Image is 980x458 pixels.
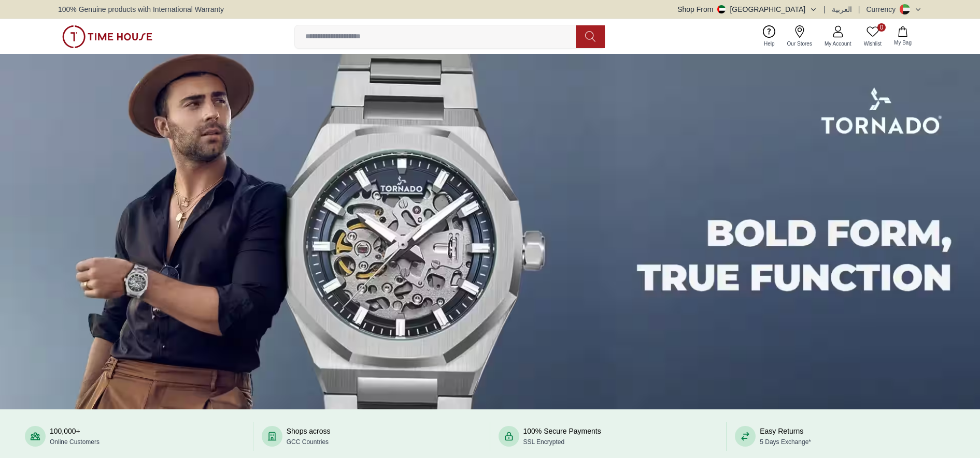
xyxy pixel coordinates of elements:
[760,426,811,447] div: Easy Returns
[890,39,916,47] span: My Bag
[677,4,817,14] button: Shop From[GEOGRAPHIC_DATA]
[50,438,100,446] span: Online Customers
[50,426,100,447] div: 100,000+
[832,4,852,14] button: العربية
[877,23,886,32] span: 0
[820,40,856,48] span: My Account
[823,4,826,14] span: |
[858,23,888,50] a: 0Wishlist
[523,426,601,447] div: 100% Secure Payments
[888,24,918,49] button: My Bag
[760,438,811,446] span: 5 Days Exchange*
[287,426,331,447] div: Shops across
[783,40,816,48] span: Our Stores
[58,4,224,14] span: 100% Genuine products with International Warranty
[287,438,329,446] span: GCC Countries
[860,40,886,48] span: Wishlist
[717,5,726,13] img: United Arab Emirates
[523,438,565,446] span: SSL Encrypted
[858,4,860,14] span: |
[760,40,779,48] span: Help
[758,23,781,50] a: Help
[62,25,152,48] img: ...
[781,23,818,50] a: Our Stores
[866,4,900,14] div: Currency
